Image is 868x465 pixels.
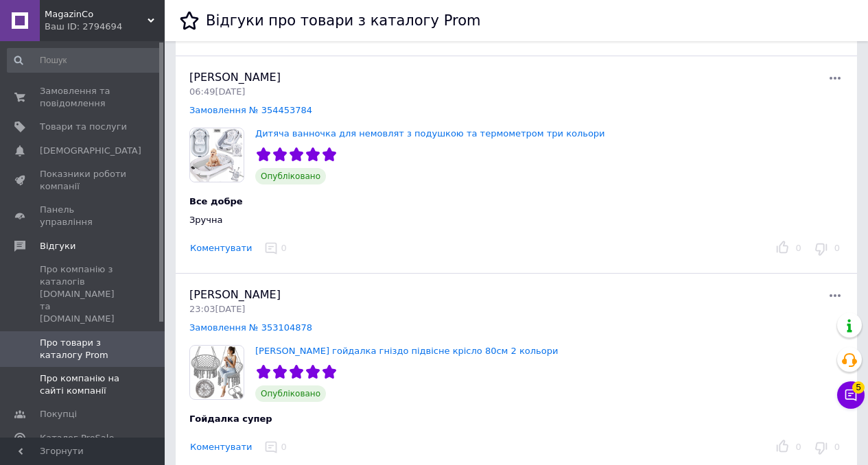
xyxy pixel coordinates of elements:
[190,128,244,182] img: Дитяча ванночка для немовлят з подушкою та термометром три кольори
[190,346,244,399] img: Садова гойдалка гніздо підвісне крісло 80см 2 кольори
[40,204,127,228] span: Панель управління
[40,240,75,252] span: Відгуки
[255,168,326,184] span: Опубліковано
[189,105,312,115] a: Замовлення № 354453784
[40,85,127,110] span: Замовлення та повідомлення
[255,128,605,139] a: Дитяча ванночка для немовлят з подушкою та термометром три кольори
[255,385,326,402] span: Опубліковано
[206,12,480,29] h1: Відгуки про товари з каталогу Prom
[45,21,165,33] div: Ваш ID: 2794694
[40,263,127,326] span: Про компанію з каталогів [DOMAIN_NAME] та [DOMAIN_NAME]
[45,8,148,21] span: MagazinCo
[7,48,162,73] input: Пошук
[40,145,141,157] span: [DEMOGRAPHIC_DATA]
[189,304,245,314] span: 23:03[DATE]
[189,414,272,424] span: Гойдалка супер
[40,121,127,133] span: Товари та послуги
[189,241,253,256] button: Коментувати
[189,440,253,455] button: Коментувати
[852,381,865,394] span: 5
[40,372,127,397] span: Про компанію на сайті компанії
[40,337,127,361] span: Про товари з каталогу Prom
[255,346,558,356] a: [PERSON_NAME] гойдалка гніздо підвісне крісло 80см 2 кольори
[189,322,312,333] a: Замовлення № 353104878
[40,408,77,420] span: Покупці
[189,288,281,301] span: [PERSON_NAME]
[40,432,114,444] span: Каталог ProSale
[40,168,127,193] span: Показники роботи компанії
[189,215,222,225] span: Зручна
[189,86,245,97] span: 06:49[DATE]
[189,196,243,206] span: Все добре
[189,71,281,84] span: [PERSON_NAME]
[837,381,865,409] button: Чат з покупцем5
